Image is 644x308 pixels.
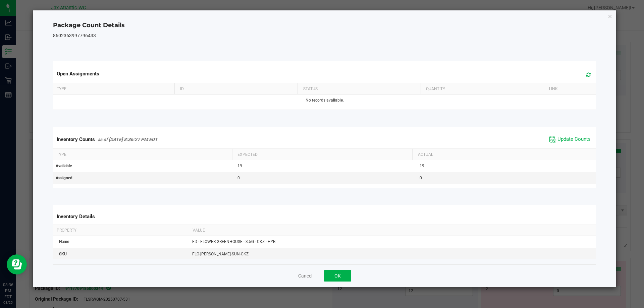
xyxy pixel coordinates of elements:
[57,86,66,91] span: Type
[193,228,205,233] span: Value
[57,213,95,220] span: Inventory Details
[608,12,612,20] button: Close
[298,272,312,279] button: Cancel
[56,164,72,168] span: Available
[192,239,275,244] span: FD - FLOWER GREENHOUSE - 3.5G - CKZ - HYB
[426,86,445,91] span: Quantity
[53,21,596,30] h4: Package Count Details
[53,33,596,38] h5: 8602363997796433
[557,136,591,143] span: Update Counts
[420,164,424,168] span: 19
[420,176,422,180] span: 0
[303,86,318,91] span: Status
[52,95,598,106] td: No records available.
[237,164,242,168] span: 19
[549,86,558,91] span: Link
[59,252,67,256] span: SKU
[180,86,184,91] span: ID
[7,254,27,274] iframe: Resource center
[57,71,99,77] span: Open Assignments
[56,176,72,180] span: Assigned
[57,228,76,233] span: Property
[98,137,158,142] span: as of [DATE] 8:36:27 PM EDT
[324,270,351,282] button: OK
[59,239,69,244] span: Name
[418,152,433,157] span: Actual
[237,152,258,157] span: Expected
[57,136,95,142] span: Inventory Counts
[237,176,240,180] span: 0
[192,252,249,256] span: FLO-[PERSON_NAME]-SUN-CKZ
[57,152,66,157] span: Type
